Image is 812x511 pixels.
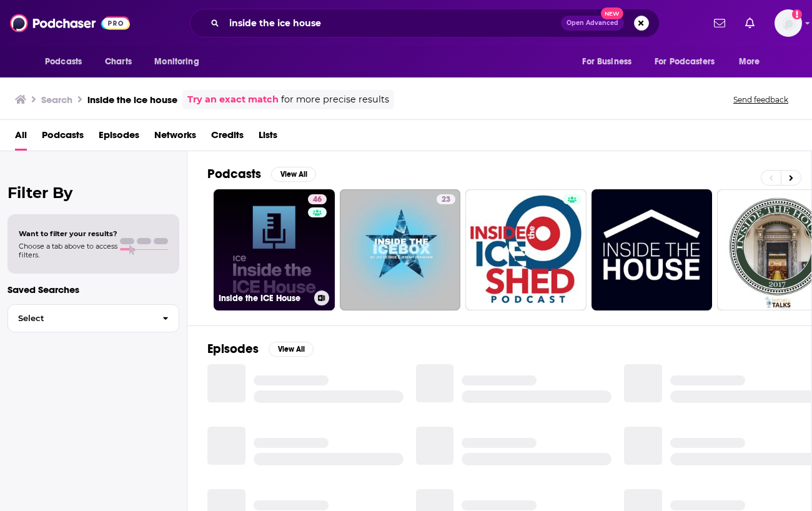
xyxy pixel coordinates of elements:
h3: Search [41,94,72,106]
button: open menu [730,50,776,74]
a: 46Inside the ICE House [214,189,335,310]
span: For Podcasters [655,53,715,71]
span: For Business [582,53,631,71]
span: More [739,53,760,71]
span: 46 [313,194,322,206]
h2: Filter By [7,184,179,202]
span: Select [8,314,152,322]
button: Select [7,304,179,332]
a: 23 [437,194,455,204]
button: Send feedback [730,94,792,105]
span: Want to filter your results? [19,229,117,238]
a: Charts [97,50,139,74]
span: Charts [105,53,132,71]
a: Show notifications dropdown [709,12,730,34]
a: Lists [259,125,277,151]
a: Networks [154,125,196,151]
a: Try an exact match [187,92,279,107]
a: 46 [308,194,327,204]
a: Credits [211,125,244,151]
h3: Inside the ICE House [219,293,309,304]
span: 23 [442,194,450,206]
a: All [15,125,27,151]
a: 23 [340,189,461,310]
h2: Podcasts [207,166,261,182]
span: Logged in as M13investing [775,9,802,37]
a: Podcasts [42,125,84,151]
span: New [601,7,623,19]
a: Episodes [99,125,139,151]
span: Monitoring [154,53,199,71]
button: open menu [646,50,733,74]
svg: Add a profile image [792,9,802,19]
a: PodcastsView All [207,166,316,182]
button: open menu [146,50,215,74]
p: Saved Searches [7,284,179,295]
h2: Episodes [207,341,259,357]
span: for more precise results [281,92,389,107]
a: EpisodesView All [207,341,314,357]
span: Choose a tab above to access filters. [19,242,117,259]
input: Search podcasts, credits, & more... [224,13,561,33]
button: Open AdvancedNew [561,16,624,31]
h3: inside the ice house [87,94,177,106]
span: Open Advanced [567,20,618,26]
img: User Profile [775,9,802,37]
span: Podcasts [45,53,82,71]
img: Podchaser - Follow, Share and Rate Podcasts [10,11,130,35]
a: Show notifications dropdown [740,12,760,34]
button: View All [271,167,316,182]
button: open menu [573,50,647,74]
div: Search podcasts, credits, & more... [190,9,660,37]
button: View All [269,342,314,357]
button: open menu [36,50,98,74]
button: Show profile menu [775,9,802,37]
